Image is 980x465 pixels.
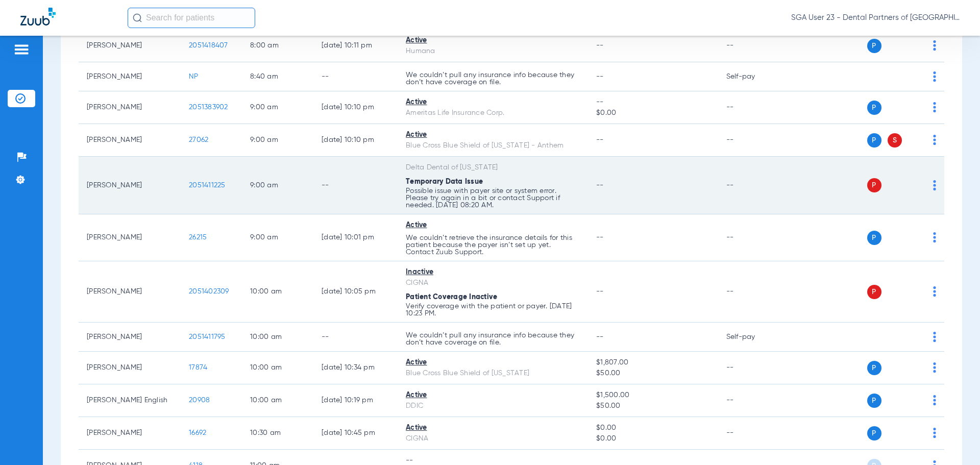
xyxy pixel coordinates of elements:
[867,231,881,245] span: P
[406,234,580,256] p: We couldn’t retrieve the insurance details for this patient because the payer isn’t set up yet. C...
[596,423,709,433] span: $0.00
[791,13,960,23] span: SGA User 23 - Dental Partners of [GEOGRAPHIC_DATA]-JESUP
[718,91,787,124] td: --
[933,135,936,145] img: group-dot-blue.svg
[406,97,580,108] div: Active
[189,104,228,111] span: 2051383902
[242,384,313,417] td: 10:00 AM
[313,323,398,352] td: --
[189,136,208,143] span: 27062
[718,124,787,157] td: --
[596,182,604,189] span: --
[718,62,787,91] td: Self-pay
[596,42,604,49] span: --
[406,368,580,379] div: Blue Cross Blue Shield of [US_STATE]
[242,30,313,62] td: 8:00 AM
[596,333,604,340] span: --
[189,182,226,189] span: 2051411225
[718,30,787,62] td: --
[406,187,580,209] p: Possible issue with payer site or system error. Please try again in a bit or contact Support if n...
[242,417,313,450] td: 10:30 AM
[242,91,313,124] td: 9:00 AM
[79,323,181,352] td: [PERSON_NAME]
[596,401,709,411] span: $50.00
[189,234,207,241] span: 26215
[79,124,181,157] td: [PERSON_NAME]
[79,352,181,384] td: [PERSON_NAME]
[13,43,30,56] img: hamburger-icon
[313,417,398,450] td: [DATE] 10:45 PM
[313,157,398,214] td: --
[406,108,580,118] div: Ameritas Life Insurance Corp.
[406,267,580,278] div: Inactive
[189,364,207,371] span: 17874
[242,323,313,352] td: 10:00 AM
[718,214,787,261] td: --
[933,102,936,112] img: group-dot-blue.svg
[596,97,709,108] span: --
[718,352,787,384] td: --
[189,42,228,49] span: 2051418407
[933,395,936,405] img: group-dot-blue.svg
[933,180,936,190] img: group-dot-blue.svg
[867,394,881,408] span: P
[313,62,398,91] td: --
[596,390,709,401] span: $1,500.00
[406,401,580,411] div: DDIC
[79,417,181,450] td: [PERSON_NAME]
[718,157,787,214] td: --
[79,62,181,91] td: [PERSON_NAME]
[133,13,142,22] img: Search Icon
[718,417,787,450] td: --
[313,214,398,261] td: [DATE] 10:01 PM
[406,278,580,288] div: CIGNA
[313,352,398,384] td: [DATE] 10:34 PM
[596,108,709,118] span: $0.00
[242,214,313,261] td: 9:00 AM
[596,288,604,295] span: --
[406,71,580,86] p: We couldn’t pull any insurance info because they don’t have coverage on file.
[406,433,580,444] div: CIGNA
[933,40,936,51] img: group-dot-blue.svg
[406,130,580,140] div: Active
[933,232,936,242] img: group-dot-blue.svg
[406,220,580,231] div: Active
[189,288,229,295] span: 2051402309
[79,214,181,261] td: [PERSON_NAME]
[929,416,980,465] iframe: Chat Widget
[406,46,580,57] div: Humana
[406,390,580,401] div: Active
[189,333,226,340] span: 2051411795
[933,362,936,373] img: group-dot-blue.svg
[313,124,398,157] td: [DATE] 10:10 PM
[242,352,313,384] td: 10:00 AM
[867,39,881,53] span: P
[867,426,881,440] span: P
[313,30,398,62] td: [DATE] 10:11 PM
[888,133,902,148] span: S
[79,261,181,323] td: [PERSON_NAME]
[242,62,313,91] td: 8:40 AM
[867,285,881,299] span: P
[867,101,881,115] span: P
[406,303,580,317] p: Verify coverage with the patient or payer. [DATE] 10:23 PM.
[933,286,936,297] img: group-dot-blue.svg
[406,140,580,151] div: Blue Cross Blue Shield of [US_STATE] - Anthem
[406,332,580,346] p: We couldn’t pull any insurance info because they don’t have coverage on file.
[718,384,787,417] td: --
[189,397,210,404] span: 20908
[406,35,580,46] div: Active
[867,361,881,375] span: P
[313,91,398,124] td: [DATE] 10:10 PM
[189,73,199,80] span: NP
[867,178,881,192] span: P
[406,423,580,433] div: Active
[406,162,580,173] div: Delta Dental of [US_STATE]
[596,136,604,143] span: --
[596,73,604,80] span: --
[867,133,881,148] span: P
[313,384,398,417] td: [DATE] 10:19 PM
[242,124,313,157] td: 9:00 AM
[79,30,181,62] td: [PERSON_NAME]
